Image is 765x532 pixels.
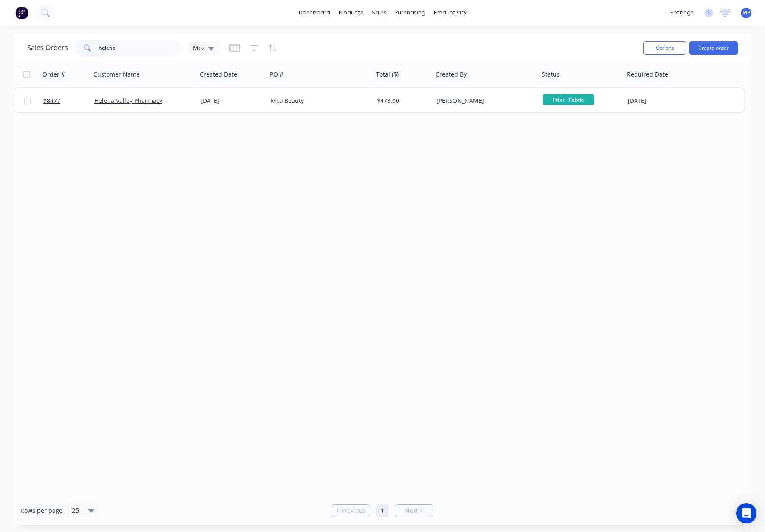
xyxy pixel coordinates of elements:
a: Helena Valley Pharmacy [94,97,162,105]
span: Mez [193,43,205,52]
ul: Pagination [329,504,436,517]
div: Created Date [200,70,237,79]
a: Page 1 is your current page [376,504,389,517]
a: Previous page [332,506,370,515]
input: Search... [99,40,181,57]
div: Required Date [627,70,668,79]
div: PO # [270,70,283,79]
div: [PERSON_NAME] [436,97,531,105]
div: [DATE] [628,97,695,105]
div: Created By [436,70,467,79]
div: products [334,6,368,19]
div: Mco Beauty [271,97,365,105]
div: [DATE] [201,97,264,105]
div: Status [542,70,560,79]
button: Options [643,41,686,55]
span: MP [742,9,750,17]
span: Previous [341,506,365,515]
div: settings [666,6,698,19]
span: Print - Fabric [543,94,594,105]
a: dashboard [295,6,334,19]
button: Create order [689,41,738,55]
span: Next [405,506,418,515]
h1: Sales Orders [27,44,68,52]
div: Total ($) [376,70,399,79]
div: sales [368,6,391,19]
a: 98477 [43,88,94,114]
span: Rows per page [20,506,62,515]
div: purchasing [391,6,430,19]
a: Next page [395,506,433,515]
div: $473.00 [377,97,427,105]
div: Open Intercom Messenger [736,503,756,523]
span: 98477 [43,97,60,105]
div: Order # [42,70,65,79]
div: productivity [430,6,471,19]
div: Customer Name [93,70,140,79]
img: Factory [15,6,28,19]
